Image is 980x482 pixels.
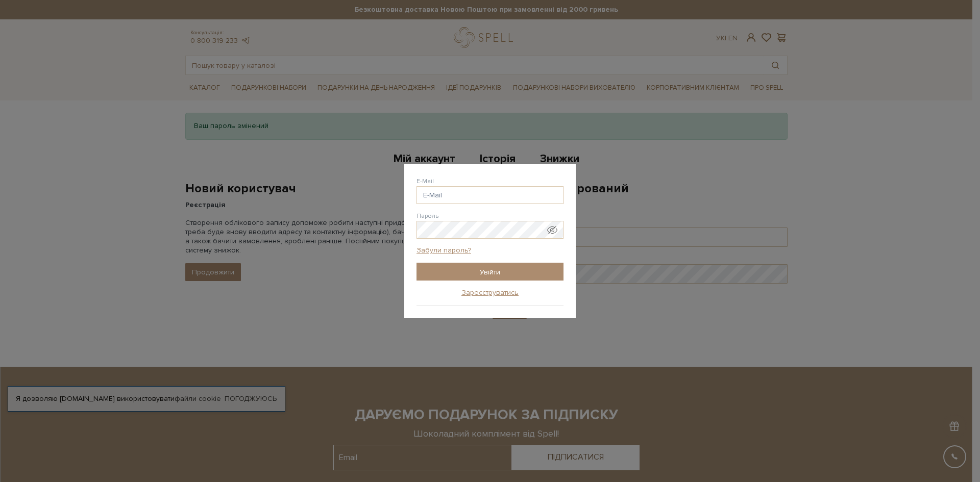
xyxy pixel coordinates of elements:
label: E-Mail [416,177,434,186]
a: Забули пароль? [416,246,471,255]
span: Показати пароль у вигляді звичайного тексту. Попередження: це відобразить ваш пароль на екрані. [547,225,557,235]
input: E-Mail [416,186,563,204]
input: Увійти [416,263,563,281]
label: Пароль [416,212,438,221]
a: Зареєструватись [461,288,519,297]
